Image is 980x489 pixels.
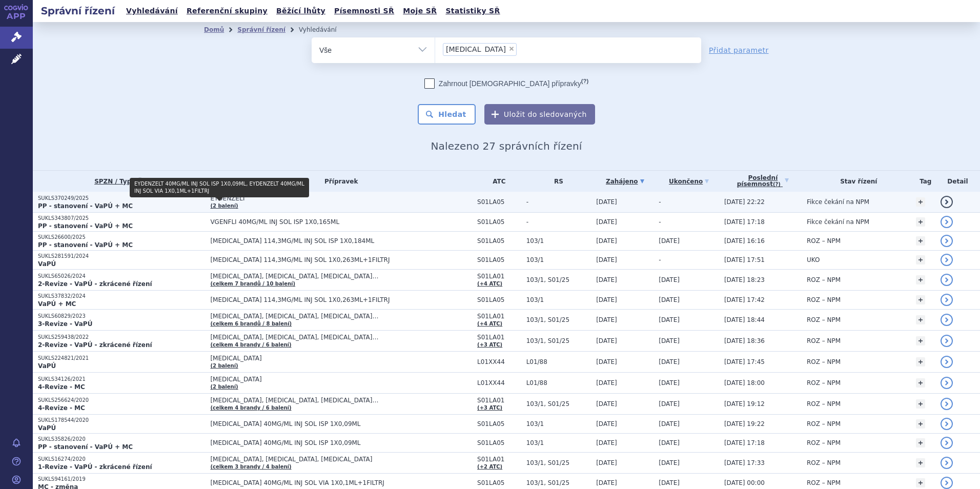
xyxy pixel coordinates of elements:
span: S01LA01 [477,313,521,320]
th: ATC [472,171,521,192]
span: ROZ – NPM [807,358,841,365]
span: [DATE] [596,296,617,303]
a: (celkem 3 brandy / 4 balení) [210,464,291,470]
a: detail [941,398,953,410]
span: Fikce čekání na NPM [807,198,869,206]
span: [DATE] [596,337,617,344]
span: S01LA05 [477,420,521,427]
a: detail [941,418,953,430]
a: (celkem 4 brandy / 6 balení) [210,405,291,411]
a: (2 balení) [210,363,238,369]
a: + [916,275,925,284]
span: [MEDICAL_DATA] 114,3MG/ML INJ SOL ISP 1X0,184ML [210,237,466,244]
span: L01XX44 [477,358,521,365]
p: SUKLS34126/2021 [38,376,205,383]
span: [DATE] [659,276,680,283]
span: Fikce čekání na NPM [807,218,869,226]
strong: PP - stanovení - VaPÚ + MC [38,443,133,451]
strong: 2-Revize - VaPÚ - zkrácené řízení [38,280,152,288]
span: ROZ – NPM [807,337,841,344]
span: [DATE] 18:00 [724,379,765,386]
span: [DATE] [596,256,617,263]
span: [DATE] [659,296,680,303]
span: ROZ – NPM [807,379,841,386]
span: ROZ – NPM [807,400,841,407]
a: + [916,378,925,388]
th: RS [521,171,591,192]
span: - [659,198,661,206]
strong: 4-Revize - MC [38,404,85,412]
span: - [526,198,591,206]
a: Ukončeno [659,174,719,189]
strong: 1-Revize - VaPÚ - zkrácené řízení [38,463,152,471]
a: detail [941,254,953,266]
a: detail [941,335,953,347]
a: Písemnosti SŘ [331,4,397,18]
a: (celkem 7 brandů / 10 balení) [210,281,295,287]
a: detail [941,457,953,469]
p: SUKLS256624/2020 [38,397,205,404]
span: [DATE] 19:12 [724,400,765,407]
span: 103/1 [526,420,591,427]
th: Detail [935,171,980,192]
span: 103/1, S01/25 [526,479,591,486]
span: 103/1 [526,237,591,244]
span: ROZ – NPM [807,237,841,244]
strong: 4-Revize - MC [38,383,85,391]
span: UKO [807,256,820,263]
a: (celkem 4 brandy / 6 balení) [210,342,291,348]
a: + [916,419,925,429]
span: [DATE] 17:18 [724,439,765,446]
a: + [916,295,925,304]
p: SUKLS60829/2023 [38,313,205,320]
span: ROZ – NPM [807,479,841,486]
span: L01XX44 [477,379,521,386]
a: + [916,458,925,467]
a: detail [941,235,953,247]
span: [DATE] [659,459,680,466]
p: SUKLS16274/2020 [38,456,205,463]
span: [DATE] [596,459,617,466]
a: Vyhledávání [123,4,181,18]
span: VGENFLI 40MG/ML INJ SOL ISP 1X0,165ML [210,218,466,226]
a: + [916,357,925,366]
a: (+4 ATC) [477,321,502,327]
span: [DATE] 00:00 [724,479,765,486]
span: 103/1 [526,439,591,446]
span: × [508,46,515,52]
a: Správní řízení [237,26,285,33]
span: [DATE] [596,439,617,446]
span: [MEDICAL_DATA], [MEDICAL_DATA], [MEDICAL_DATA]… [210,397,466,404]
a: Domů [204,26,224,33]
a: detail [941,196,953,208]
span: S01LA05 [477,479,521,486]
label: Zahrnout [DEMOGRAPHIC_DATA] přípravky [424,78,588,89]
span: [MEDICAL_DATA] 40MG/ML INJ SOL ISP 1X0,09ML [210,420,466,427]
span: 103/1, S01/25 [526,459,591,466]
a: (+2 ATC) [477,464,502,470]
span: [DATE] [596,276,617,283]
a: + [916,315,925,324]
span: [DATE] [659,316,680,323]
span: [DATE] [659,479,680,486]
button: Hledat [418,104,476,125]
a: Referenční skupiny [183,4,271,18]
strong: 2-Revize - VaPÚ - zkrácené řízení [38,341,152,349]
span: [DATE] [596,479,617,486]
span: [MEDICAL_DATA], [MEDICAL_DATA], [MEDICAL_DATA]… [210,273,466,280]
span: [DATE] [596,420,617,427]
a: (+3 ATC) [477,342,502,348]
strong: VaPÚ [38,260,56,268]
a: + [916,438,925,447]
span: [DATE] [596,218,617,226]
p: SUKLS370249/2025 [38,195,205,202]
p: SUKLS259438/2022 [38,334,205,341]
a: (2 balení) [210,384,238,390]
span: S01LA05 [477,218,521,226]
span: S01LA01 [477,456,521,463]
span: [MEDICAL_DATA], [MEDICAL_DATA], [MEDICAL_DATA] [210,456,466,463]
p: SUKLS94161/2019 [38,476,205,483]
p: SUKLS343807/2025 [38,215,205,222]
a: + [916,336,925,345]
span: - [659,218,661,226]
